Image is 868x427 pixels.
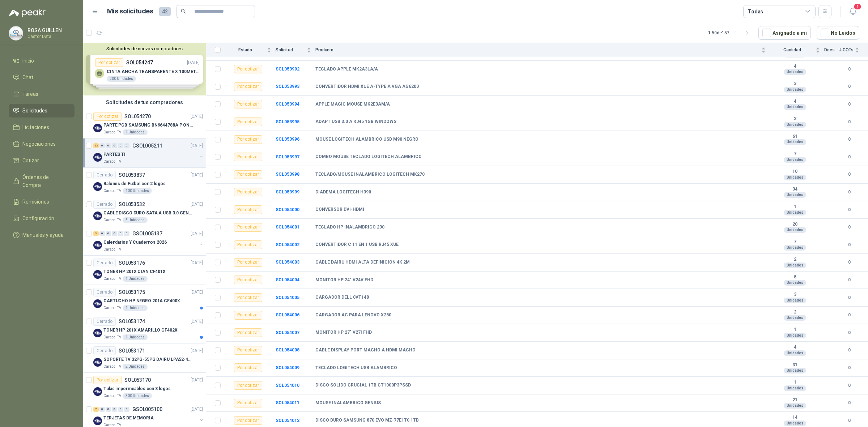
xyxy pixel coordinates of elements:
[276,43,315,57] th: Solicitud
[770,257,820,262] b: 2
[276,260,299,265] b: SOL054003
[315,189,371,195] b: DIADEMA LOGITECH H390
[784,315,806,321] div: Unidades
[191,201,203,208] p: [DATE]
[103,180,166,187] p: Balones de Futbol con 2 logos
[839,171,859,178] b: 0
[93,143,99,148] div: 23
[9,212,75,225] a: Configuración
[770,222,820,227] b: 20
[839,206,859,213] b: 0
[124,231,129,236] div: 0
[276,383,299,388] b: SOL054010
[839,66,859,73] b: 0
[276,102,299,107] a: SOL053994
[99,231,105,236] div: 0
[123,393,152,399] div: 300 Unidades
[234,381,262,390] div: Por cotizar
[839,242,859,248] b: 0
[22,57,34,65] span: Inicio
[106,407,111,412] div: 0
[22,90,38,98] span: Tareas
[93,231,99,236] div: 3
[119,319,145,324] p: SOL053174
[118,231,123,236] div: 0
[276,137,299,142] a: SOL053996
[112,231,117,236] div: 0
[27,34,73,39] p: Castor Data
[103,217,121,223] p: Caracol TV
[9,54,75,68] a: Inicio
[770,134,820,140] b: 61
[99,407,105,412] div: 0
[83,109,206,138] a: Por cotizarSOL054270[DATE] Company LogoPARTE PCB SAMSUNG BN9644788A P ONECONNECaracol TV1 Unidades
[9,154,75,167] a: Cotizar
[276,295,299,300] a: SOL054005
[839,364,859,371] b: 0
[191,142,203,149] p: [DATE]
[119,172,145,178] p: SOL053837
[119,290,145,295] p: SOL053175
[191,318,203,325] p: [DATE]
[83,343,206,373] a: CerradoSOL053171[DATE] Company LogoSOPORTE TV 32PG-55PG DAIRU LPA52-446KIT2Caracol TV2 Unidades
[839,347,859,354] b: 0
[103,298,180,304] p: CARTUCHO HP NEGRO 201A CF400X
[315,225,384,230] b: TECLADO HP INALAMBRICO 230
[225,43,276,57] th: Estado
[22,198,49,206] span: Remisiones
[106,143,111,148] div: 0
[83,95,206,109] div: Solicitudes de tus compradores
[315,418,419,423] b: DISCO DURO SAMSUNG 870 EVO MZ-77E1T0 1TB
[839,101,859,108] b: 0
[748,8,763,16] div: Todas
[9,104,75,118] a: Solicitudes
[784,262,806,268] div: Unidades
[234,65,262,73] div: Por cotizar
[93,212,102,220] img: Company Logo
[234,416,262,425] div: Por cotizar
[103,334,121,340] p: Caracol TV
[839,47,854,52] span: # COTs
[93,317,116,326] div: Cerrado
[276,277,299,282] a: SOL054004
[124,143,129,148] div: 0
[234,188,262,196] div: Por cotizar
[93,112,122,121] div: Por cotizar
[276,84,299,89] b: SOL053993
[770,99,820,104] b: 4
[784,122,806,128] div: Unidades
[234,328,262,337] div: Por cotizar
[103,129,121,135] p: Caracol TV
[93,124,102,132] img: Company Logo
[93,346,116,355] div: Cerrado
[93,417,102,425] img: Company Logo
[839,189,859,196] b: 0
[83,373,206,402] a: Por cotizarSOL053170[DATE] Company LogoTulas impermeables con 3 logos.Caracol TV300 Unidades
[9,137,75,151] a: Negociaciones
[276,119,299,124] a: SOL053995
[315,172,425,178] b: TECLADO/MOUSE INALAMBRICO LOGITECH MK270
[123,364,148,370] div: 2 Unidades
[315,43,770,57] th: Producto
[315,295,369,300] b: CARGADOR DELL 0VT148
[839,417,859,424] b: 0
[132,407,162,412] p: GSOL005100
[83,285,206,314] a: CerradoSOL053175[DATE] Company LogoCARTUCHO HP NEGRO 201A CF400XCaracol TV1 Unidades
[276,154,299,159] b: SOL053997
[119,260,145,265] p: SOL053176
[839,224,859,231] b: 0
[276,225,299,230] a: SOL054001
[315,207,364,213] b: CONVERSOR DVI-HDMI
[234,205,262,214] div: Por cotizar
[191,377,203,384] p: [DATE]
[99,143,105,148] div: 0
[83,197,206,226] a: CerradoSOL053532[DATE] Company LogoCABLE DISCO DURO SATA A USB 3.0 GENERICOCaracol TV3 Unidades
[103,415,154,422] p: TERJETAS DE MEMORIA
[9,120,75,134] a: Licitaciones
[770,43,824,57] th: Cantidad
[118,407,123,412] div: 0
[784,350,806,356] div: Unidades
